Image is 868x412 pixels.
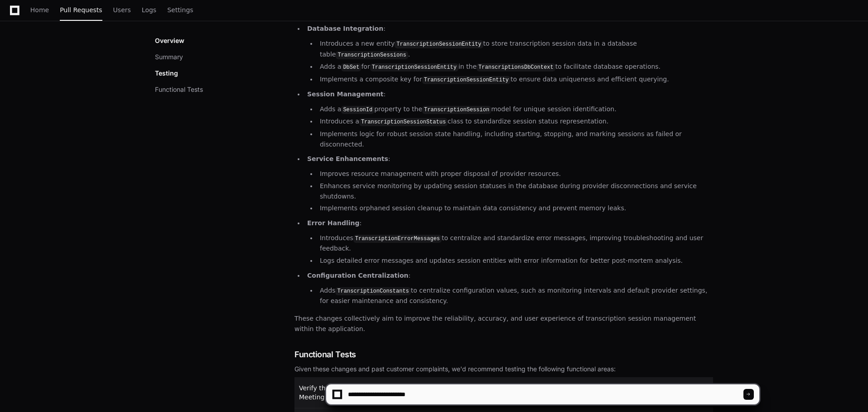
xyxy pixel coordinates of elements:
code: TranscriptionSessions [336,51,408,59]
code: TranscriptionSessionEntity [395,40,483,48]
p: : [307,89,713,99]
code: DbSet [341,63,361,71]
li: Introduces a new entity to store transcription session data in a database table . [317,38,713,60]
li: Adds a for in the to facilitate database operations. [317,62,713,72]
li: Introduces to centralize and standardize error messages, improving troubleshooting and user feedb... [317,233,713,254]
div: Given these changes and past customer complaints, we'd recommend testing the following functional... [294,365,713,374]
button: Functional Tests [155,85,203,94]
strong: Service Enhancements [307,155,388,162]
span: Pull Requests [60,7,102,13]
code: TranscriptionSessionEntity [422,76,511,84]
p: These changes collectively aim to improve the reliability, accuracy, and user experience of trans... [294,313,713,334]
li: Introduces a class to standardize session status representation. [317,116,713,127]
span: Logs [142,7,156,13]
code: TranscriptionErrorMessages [353,235,442,243]
p: Overview [155,36,184,45]
li: Adds to centralize configuration values, such as monitoring intervals and default provider settin... [317,285,713,306]
code: TranscriptionSessionStatus [359,118,448,126]
p: : [307,24,713,34]
code: SessionId [341,106,374,114]
span: Verify that a new transcription session can be created and stored in the database with all releva... [299,384,678,401]
strong: Session Management [307,90,384,98]
code: TranscriptionsDbContext [477,63,555,71]
code: TranscriptionConstants [335,287,410,295]
li: Improves resource management with proper disposal of provider resources. [317,169,713,179]
li: Implements a composite key for to ensure data uniqueness and efficient querying. [317,74,713,85]
span: Settings [167,7,193,13]
li: Enhances service monitoring by updating session statuses in the database during provider disconne... [317,181,713,202]
code: TranscriptionSession [422,106,491,114]
span: Users [113,7,131,13]
li: Adds a property to the model for unique session identification. [317,104,713,115]
strong: Database Integration [307,25,383,32]
p: : [307,154,713,164]
p: Testing [155,69,178,78]
p: : [307,270,713,281]
button: Summary [155,52,183,62]
li: Implements orphaned session cleanup to maintain data consistency and prevent memory leaks. [317,203,713,213]
span: Home [30,7,49,13]
strong: Configuration Centralization [307,272,409,279]
p: : [307,218,713,228]
strong: Error Handling [307,219,360,227]
span: Functional Tests [294,348,356,361]
li: Implements logic for robust session state handling, including starting, stopping, and marking ses... [317,129,713,150]
li: Logs detailed error messages and updates session entities with error information for better post-... [317,256,713,266]
code: TranscriptionSessionEntity [370,63,458,71]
